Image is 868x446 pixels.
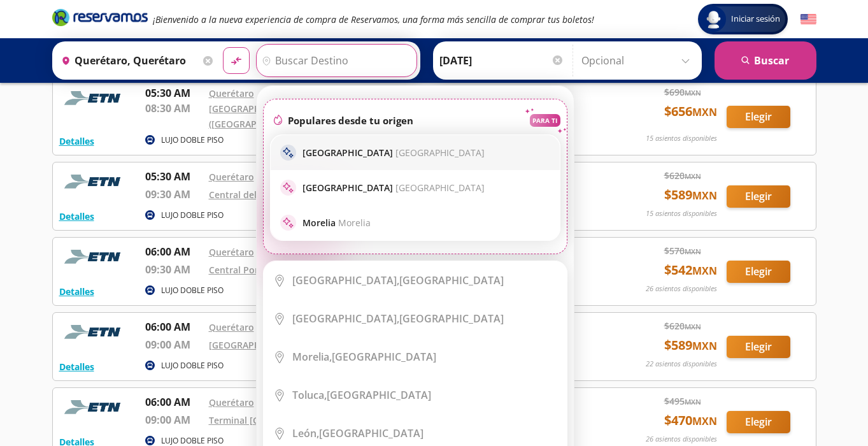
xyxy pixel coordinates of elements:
[581,45,695,76] input: Opcional
[292,350,436,364] div: [GEOGRAPHIC_DATA]
[685,247,701,256] small: MXN
[646,208,717,219] p: 15 asientos disponibles
[145,101,203,116] p: 08:30 AM
[292,273,399,287] b: [GEOGRAPHIC_DATA],
[664,244,701,257] span: $ 570
[209,87,254,99] a: Querétaro
[646,434,717,445] p: 26 asientos disponibles
[664,319,701,333] span: $ 620
[664,411,717,430] span: $ 470
[664,394,701,408] span: $ 495
[292,312,504,326] div: [GEOGRAPHIC_DATA]
[727,411,790,433] button: Elegir
[727,185,790,208] button: Elegir
[59,319,129,345] img: RESERVAMOS
[145,319,203,334] p: 06:00 AM
[209,396,254,408] a: Querétaro
[59,85,129,111] img: RESERVAMOS
[59,210,94,223] button: Detalles
[59,169,129,194] img: RESERVAMOS
[292,273,504,287] div: [GEOGRAPHIC_DATA]
[292,426,319,440] b: León,
[59,394,129,420] img: RESERVAMOS
[727,106,790,128] button: Elegir
[532,116,557,125] p: PARA TI
[145,244,203,259] p: 06:00 AM
[685,397,701,406] small: MXN
[257,45,413,76] input: Buscar Destino
[664,169,701,182] span: $ 620
[692,264,717,278] small: MXN
[664,102,717,121] span: $ 656
[338,217,371,229] span: Morelia
[727,336,790,358] button: Elegir
[161,285,224,296] p: LUJO DOBLE PISO
[209,264,283,276] a: Central Poniente
[52,8,148,31] a: Brand Logo
[209,171,254,183] a: Querétaro
[302,182,485,194] p: [GEOGRAPHIC_DATA]
[145,412,203,428] p: 09:00 AM
[209,189,324,201] a: Central del Sur (Taxqueña)
[145,262,203,277] p: 09:30 AM
[209,321,254,333] a: Querétaro
[292,388,431,402] div: [GEOGRAPHIC_DATA]
[145,187,203,202] p: 09:30 AM
[646,133,717,144] p: 15 asientos disponibles
[292,350,332,364] b: Morelia,
[685,88,701,97] small: MXN
[664,185,717,205] span: $ 589
[145,85,203,101] p: 05:30 AM
[395,147,485,159] span: [GEOGRAPHIC_DATA]
[292,388,327,402] b: Toluca,
[209,246,254,258] a: Querétaro
[646,359,717,370] p: 22 asientos disponibles
[161,360,224,371] p: LUJO DOBLE PISO
[59,285,94,298] button: Detalles
[209,103,371,130] a: [GEOGRAPHIC_DATA][PERSON_NAME] ([GEOGRAPHIC_DATA])
[395,182,485,194] span: [GEOGRAPHIC_DATA]
[664,336,717,355] span: $ 589
[800,11,816,27] button: English
[439,45,564,76] input: Elegir Fecha
[692,189,717,203] small: MXN
[726,13,785,25] span: Iniciar sesión
[59,360,94,373] button: Detalles
[52,8,148,27] i: Brand Logo
[209,339,299,351] a: [GEOGRAPHIC_DATA]
[302,217,371,229] p: Morelia
[145,337,203,352] p: 09:00 AM
[209,414,340,426] a: Terminal [GEOGRAPHIC_DATA]
[685,322,701,331] small: MXN
[646,284,717,294] p: 26 asientos disponibles
[302,147,485,159] p: [GEOGRAPHIC_DATA]
[692,105,717,119] small: MXN
[727,261,790,283] button: Elegir
[161,210,224,221] p: LUJO DOBLE PISO
[59,134,94,148] button: Detalles
[715,41,816,80] button: Buscar
[664,261,717,280] span: $ 542
[161,134,224,146] p: LUJO DOBLE PISO
[56,45,200,76] input: Buscar Origen
[292,312,399,326] b: [GEOGRAPHIC_DATA],
[692,339,717,353] small: MXN
[153,13,594,25] em: ¡Bienvenido a la nueva experiencia de compra de Reservamos, una forma más sencilla de comprar tus...
[692,414,717,428] small: MXN
[145,394,203,410] p: 06:00 AM
[288,114,413,127] p: Populares desde tu origen
[664,85,701,99] span: $ 690
[685,171,701,181] small: MXN
[145,169,203,184] p: 05:30 AM
[59,244,129,270] img: RESERVAMOS
[292,426,423,440] div: [GEOGRAPHIC_DATA]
